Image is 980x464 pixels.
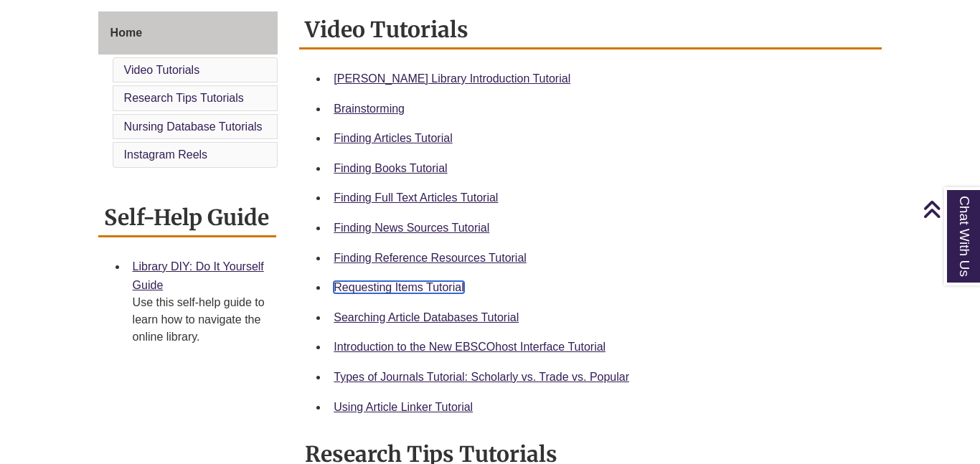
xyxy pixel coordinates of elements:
a: Finding Full Text Articles Tutorial [334,191,498,204]
a: Finding Reference Resources Tutorial [334,252,527,264]
a: Finding News Sources Tutorial [334,222,489,234]
a: Instagram Reels [124,148,208,161]
h2: Self-Help Guide [98,199,277,237]
a: Searching Article Databases Tutorial [334,311,519,323]
div: Use this self-help guide to learn how to navigate the online library. [133,294,265,346]
a: Brainstorming [334,103,405,115]
a: Nursing Database Tutorials [124,120,263,133]
a: Home [98,11,278,55]
a: Requesting Items Tutorial [334,281,463,293]
a: Research Tips Tutorials [124,92,244,104]
span: Home [110,27,142,39]
a: [PERSON_NAME] Library Introduction Tutorial [334,72,570,85]
h2: Video Tutorials [299,11,882,49]
a: Using Article Linker Tutorial [334,401,473,413]
div: Guide Page Menu [98,11,278,171]
a: Library DIY: Do It Yourself Guide [133,260,264,291]
a: Video Tutorials [124,64,200,76]
a: Finding Books Tutorial [334,162,447,174]
a: Finding Articles Tutorial [334,132,452,144]
a: Back to Top [923,199,976,219]
a: Introduction to the New EBSCOhost Interface Tutorial [334,341,606,353]
a: Types of Journals Tutorial: Scholarly vs. Trade vs. Popular [334,371,629,383]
